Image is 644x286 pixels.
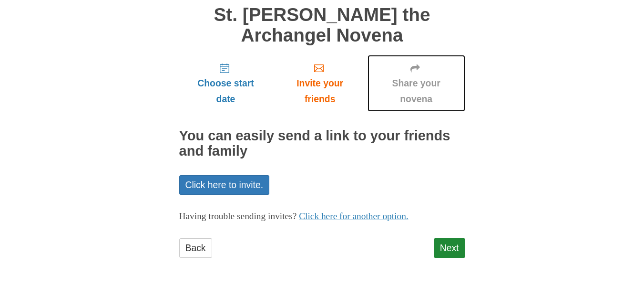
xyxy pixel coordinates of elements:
[189,75,263,107] span: Choose start date
[282,75,358,107] span: Invite your friends
[179,211,297,221] span: Having trouble sending invites?
[299,211,409,221] a: Click here for another option.
[179,175,270,195] a: Click here to invite.
[434,238,465,258] a: Next
[179,238,212,258] a: Back
[368,55,465,112] a: Share your novena
[377,75,456,107] span: Share your novena
[179,55,273,112] a: Choose start date
[272,55,367,112] a: Invite your friends
[179,5,465,45] h1: St. [PERSON_NAME] the Archangel Novena
[179,128,465,159] h2: You can easily send a link to your friends and family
